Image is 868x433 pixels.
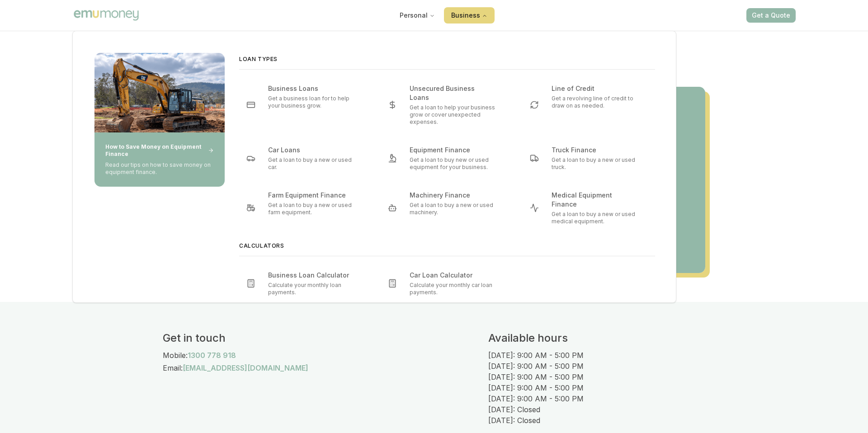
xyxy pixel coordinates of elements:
[268,84,327,93] div: Business Loans
[523,80,655,129] a: Line of CreditGet a revolving line of credit to draw on as needed.
[552,211,644,225] p: Get a loan to buy a new or used medical equipment.
[552,191,644,209] div: Medical Equipment Finance
[410,156,502,171] p: Get a loan to buy new or used equipment for your business.
[410,84,502,102] div: Unsecured Business Loans
[488,361,705,372] p: [DATE]: 9:00 AM - 5:00 PM
[488,372,705,382] p: [DATE]: 9:00 AM - 5:00 PM
[488,350,705,361] p: [DATE]: 9:00 AM - 5:00 PM
[410,146,479,155] div: Equipment Finance
[239,56,278,62] strong: Loan Types
[746,8,796,23] button: Get a Quote
[268,202,361,216] p: Get a loan to buy a new or used farm equipment.
[381,142,513,174] a: Equipment FinanceGet a loan to buy new or used equipment for your business.
[488,393,705,404] p: [DATE]: 9:00 AM - 5:00 PM
[410,104,502,126] p: Get a loan to help your business grow or cover unexpected expenses.
[552,95,644,109] p: Get a revolving line of credit to draw on as needed.
[239,142,372,174] a: Car LoansGet a loan to buy a new or used car.
[105,161,214,176] p: Read our tips on how to save money on equipment finance.
[381,187,513,229] a: Machinery FinanceGet a loan to buy a new or used machinery.
[268,95,361,109] p: Get a business loan for to help your business grow.
[183,362,308,373] a: [EMAIL_ADDRESS][DOMAIN_NAME]
[410,282,502,296] p: Calculate your monthly car loan payments.
[163,362,183,373] p: Email:
[488,382,705,393] p: [DATE]: 9:00 AM - 5:00 PM
[105,143,214,158] div: How to Save Money on Equipment Finance
[73,31,677,321] div: Business
[94,53,225,300] a: placeholderHow to Save Money on Equipment FinanceRead our tips on how to save money on equipment ...
[523,187,655,229] a: Medical Equipment FinanceGet a loan to buy a new or used medical equipment.
[488,404,705,415] p: [DATE]: Closed
[163,331,488,345] h2: Get in touch
[94,53,225,132] img: placeholder
[268,271,358,280] div: Business Loan Calculator
[163,350,188,361] p: Mobile:
[268,282,361,296] p: Calculate your monthly loan payments.
[268,191,355,200] div: Farm Equipment Finance
[552,156,644,171] p: Get a loan to buy a new or used truck.
[392,7,442,24] button: Personal
[381,80,513,129] a: Unsecured Business LoansGet a loan to help your business grow or cover unexpected expenses.
[488,331,705,345] h2: Available hours
[444,7,495,24] button: Business
[188,350,236,361] a: 1300 778 918
[410,271,481,280] div: Car Loan Calculator
[268,146,309,155] div: Car Loans
[268,156,361,171] p: Get a loan to buy a new or used car.
[239,267,372,300] a: Business Loan CalculatorCalculate your monthly loan payments.
[410,202,502,216] p: Get a loan to buy a new or used machinery.
[552,84,604,93] div: Line of Credit
[72,9,140,22] img: Emu Money
[239,187,372,229] a: Farm Equipment FinanceGet a loan to buy a new or used farm equipment.
[552,146,605,155] div: Truck Finance
[239,242,284,249] strong: Calculators
[488,415,705,426] p: [DATE]: Closed
[523,142,655,174] a: Truck FinanceGet a loan to buy a new or used truck.
[410,191,479,200] div: Machinery Finance
[381,267,513,300] a: Car Loan CalculatorCalculate your monthly car loan payments.
[239,80,372,129] a: Business LoansGet a business loan for to help your business grow.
